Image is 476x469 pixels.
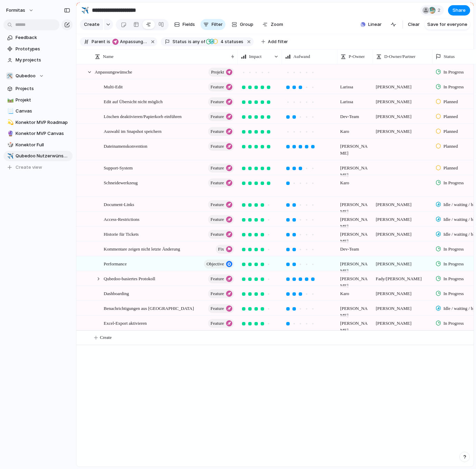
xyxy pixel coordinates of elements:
[444,179,464,186] span: In Progress
[7,152,12,160] div: ✈️
[204,260,234,268] button: objective
[444,69,464,76] span: In Progress
[3,140,73,150] a: 🎲Konektor Full
[111,38,148,46] button: Anpassungswünsche
[105,38,112,46] button: is
[16,130,70,137] span: Konektor MVP Canvas
[211,215,224,224] span: Feature
[100,334,112,341] span: Create
[427,21,467,28] span: Save for everyone
[104,200,134,208] span: Document-Links
[3,106,73,116] div: 📃Canvas
[3,151,73,161] a: ✈️Qubedoo Nutzerwünsche
[112,39,147,45] span: Anpassungswünsche
[6,153,13,159] button: ✈️
[408,21,420,28] span: Clear
[438,7,442,14] span: 2
[6,108,13,115] button: 📃
[16,85,70,92] span: Projects
[337,80,372,90] span: Larissa
[211,127,224,136] span: Feature
[7,96,12,104] div: 🛤️
[16,34,70,41] span: Feedback
[7,107,12,115] div: 📃
[206,38,245,46] button: 4 statuses
[212,21,223,28] span: Filter
[172,39,187,45] span: Status
[6,97,13,104] button: 🛤️
[6,130,13,137] button: 🔮
[373,124,432,135] span: [PERSON_NAME]
[358,19,384,30] button: Linear
[211,178,224,188] span: Feature
[373,257,432,267] span: [PERSON_NAME]
[260,19,286,30] button: Zoom
[3,95,73,105] div: 🛤️Projekt
[444,320,464,327] span: In Progress
[444,98,458,105] span: Planned
[16,46,70,52] span: Prototypes
[104,245,180,253] span: Kommentare zeigen nicht letzte Änderung
[104,82,123,90] span: Multi-Edit
[208,274,234,283] button: Feature
[211,229,224,239] span: Feature
[216,245,234,254] button: Fix
[218,39,225,44] span: 4
[3,55,73,65] a: My projects
[104,178,138,186] span: Schneidewerkzeug
[337,176,372,186] span: Karo
[271,21,283,28] span: Zoom
[104,215,139,223] span: Access-Restrictions
[337,197,372,215] span: [PERSON_NAME]
[373,227,432,238] span: [PERSON_NAME]
[104,260,127,267] span: Performance
[208,142,234,151] button: Feature
[95,68,132,76] span: Anpassungswünsche
[211,97,224,107] span: Feature
[16,164,42,171] span: Create view
[337,301,372,319] span: [PERSON_NAME]
[3,32,73,43] a: Feedback
[444,246,464,253] span: In Progress
[444,128,458,135] span: Planned
[80,19,103,30] button: Create
[81,6,89,15] div: ✈️
[6,72,13,79] div: 🛠️
[208,82,234,91] button: Feature
[444,84,464,90] span: In Progress
[104,164,133,172] span: Support-System
[104,230,139,238] span: Historie für Tickets
[405,19,422,30] button: Clear
[211,112,224,121] span: Feature
[211,274,224,284] span: Feature
[171,19,198,30] button: Fields
[16,153,70,159] span: Qubedoo Nutzerwünsche
[6,141,13,148] button: 🎲
[104,142,147,150] span: Dateinamenskonvention
[337,257,372,274] span: [PERSON_NAME]
[16,108,70,115] span: Canvas
[208,178,234,187] button: Feature
[16,57,70,63] span: My projects
[211,289,224,299] span: Feature
[6,7,25,14] span: Formitas
[337,227,372,245] span: [PERSON_NAME]
[3,71,73,81] button: 🛠️Qubedoo
[211,319,224,328] span: Feature
[208,112,234,121] button: Feature
[104,319,147,327] span: Excel-Export aktivieren
[337,161,372,178] span: [PERSON_NAME]
[444,261,464,267] span: In Progress
[208,68,234,77] button: Projekt
[208,230,234,239] button: Feature
[16,97,70,104] span: Projekt
[183,21,195,28] span: Fields
[211,141,224,151] span: Feature
[218,39,243,45] span: statuses
[337,212,372,230] span: [PERSON_NAME]
[337,242,372,253] span: Dev-Team
[104,289,129,297] span: Dashboarding
[211,82,224,92] span: Feature
[104,97,162,105] span: Edit auf Übersicht nicht möglich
